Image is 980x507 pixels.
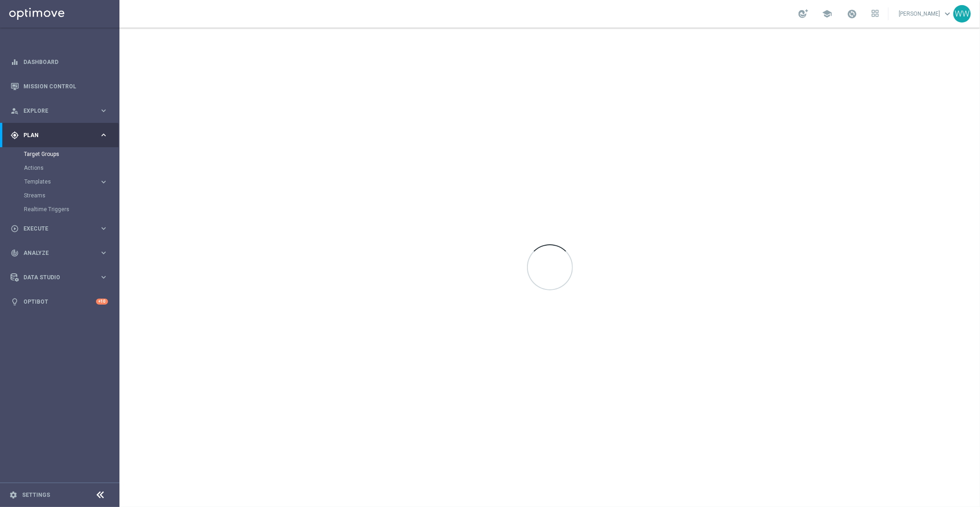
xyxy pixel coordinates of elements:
[11,225,99,233] div: Execute
[9,491,17,499] i: settings
[11,74,108,98] div: Mission Control
[96,299,108,305] div: +10
[24,175,119,189] div: Templates
[99,273,108,282] i: keyboard_arrow_right
[822,9,832,19] span: school
[11,298,19,306] i: lightbulb
[24,161,119,175] div: Actions
[11,58,19,66] i: equalizer
[24,179,90,184] span: Templates
[99,224,108,233] i: keyboard_arrow_right
[11,131,99,139] div: Plan
[23,108,99,114] span: Explore
[942,9,952,19] span: keyboard_arrow_down
[11,107,99,115] div: Explore
[24,206,96,213] a: Realtime Triggers
[24,150,96,158] a: Target Groups
[10,107,108,115] button: person_search Explore keyboard_arrow_right
[23,250,99,256] span: Analyze
[11,249,99,257] div: Analyze
[11,107,19,115] i: person_search
[10,225,108,232] button: play_circle_outline Execute keyboard_arrow_right
[24,147,119,161] div: Target Groups
[23,133,99,138] span: Plan
[11,131,19,139] i: gps_fixed
[24,164,96,172] a: Actions
[898,7,953,21] a: [PERSON_NAME]keyboard_arrow_down
[23,275,99,280] span: Data Studio
[10,298,108,305] button: lightbulb Optibot +10
[11,249,19,257] i: track_changes
[99,131,108,139] i: keyboard_arrow_right
[10,58,108,66] button: equalizer Dashboard
[10,249,108,257] button: track_changes Analyze keyboard_arrow_right
[23,226,99,231] span: Execute
[99,178,108,186] i: keyboard_arrow_right
[11,225,19,233] i: play_circle_outline
[10,132,108,139] button: gps_fixed Plan keyboard_arrow_right
[24,192,96,199] a: Streams
[11,273,99,282] div: Data Studio
[99,106,108,115] i: keyboard_arrow_right
[24,179,99,184] div: Templates
[23,50,108,74] a: Dashboard
[11,289,108,314] div: Optibot
[99,248,108,257] i: keyboard_arrow_right
[11,50,108,74] div: Dashboard
[24,202,119,216] div: Realtime Triggers
[10,83,108,90] button: Mission Control
[24,189,119,202] div: Streams
[953,5,971,23] div: WW
[23,289,96,314] a: Optibot
[22,492,50,498] a: Settings
[10,274,108,281] button: Data Studio keyboard_arrow_right
[24,178,108,185] button: Templates keyboard_arrow_right
[23,74,108,98] a: Mission Control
